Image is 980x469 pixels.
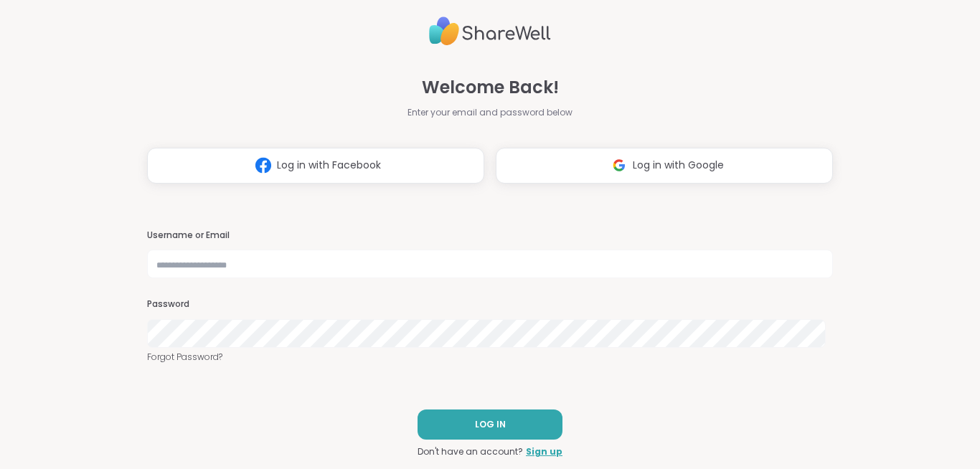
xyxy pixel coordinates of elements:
img: ShareWell Logo [429,11,551,52]
h3: Username or Email [147,229,833,242]
span: Log in with Facebook [277,158,381,173]
button: Log in with Google [496,148,833,184]
span: LOG IN [475,418,506,431]
a: Forgot Password? [147,351,833,364]
button: Log in with Facebook [147,148,484,184]
button: LOG IN [418,409,562,440]
img: ShareWell Logomark [250,152,277,179]
h3: Password [147,298,833,311]
span: Log in with Google [633,158,724,173]
span: Enter your email and password below [407,106,573,119]
a: Sign up [526,445,562,458]
span: Don't have an account? [418,445,523,458]
img: ShareWell Logomark [606,152,633,179]
span: Welcome Back! [422,75,559,100]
